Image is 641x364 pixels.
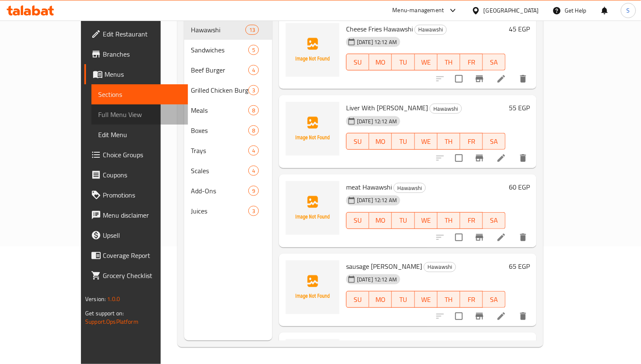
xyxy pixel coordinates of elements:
button: delete [513,306,533,326]
button: SA [483,291,506,308]
span: SU [350,294,366,306]
a: Edit menu item [496,153,506,163]
span: Edit Restaurant [103,29,181,39]
span: SU [350,135,366,148]
span: 13 [246,26,258,34]
span: Meals [191,105,248,115]
span: Select to update [450,307,468,325]
span: SA [486,294,502,306]
a: Sections [91,84,188,104]
button: TH [438,133,460,150]
button: SA [483,133,506,150]
div: Boxes8 [184,120,272,140]
a: Menus [84,64,188,84]
span: Menu disclaimer [103,210,181,220]
div: items [248,105,259,115]
h6: 55 EGP [509,102,530,114]
div: items [248,125,259,135]
span: Sections [98,89,181,99]
a: Menu disclaimer [84,205,188,225]
span: 4 [249,147,258,155]
span: SU [350,56,366,68]
span: Hawawshi [415,25,446,34]
span: SU [350,214,366,226]
button: MO [369,54,392,70]
a: Edit Menu [91,125,188,145]
span: FR [464,214,479,226]
div: Scales4 [184,161,272,181]
span: Edit Menu [98,130,181,140]
span: Liver With [PERSON_NAME] [346,101,428,114]
button: Branch-specific-item [469,306,490,326]
span: Boxes [191,125,248,135]
span: FR [464,135,479,148]
span: Juices [191,206,248,216]
a: Edit menu item [496,232,506,242]
span: 3 [249,86,258,94]
button: SA [483,212,506,229]
span: TH [441,135,457,148]
div: Beef Burger [191,65,248,75]
div: items [248,45,259,55]
span: 1.0.0 [107,294,120,304]
span: TU [395,214,411,226]
span: SA [486,135,502,148]
span: Hawawshi [430,104,461,114]
div: Grilled Chicken Burger3 [184,80,272,100]
a: Promotions [84,185,188,205]
span: 9 [249,187,258,195]
button: SU [346,133,369,150]
span: WE [418,214,434,226]
a: Edit menu item [496,311,506,321]
a: Coverage Report [84,245,188,265]
span: FR [464,56,479,68]
div: Hawawshi [414,25,447,35]
button: TH [438,54,460,70]
a: Full Menu View [91,104,188,125]
span: Scales [191,166,248,176]
button: SU [346,54,369,70]
span: Sandwiches [191,45,248,55]
button: SA [483,54,506,70]
span: 3 [249,207,258,215]
a: Choice Groups [84,145,188,165]
div: Hawawshi [424,262,456,272]
span: Coupons [103,170,181,180]
span: Promotions [103,190,181,200]
div: Menu-management [393,5,444,16]
span: WE [418,135,434,148]
button: FR [460,133,483,150]
button: WE [415,54,438,70]
button: TU [392,54,414,70]
img: Cheese Fries Hawawshi [286,23,339,77]
button: TH [438,212,460,229]
span: TH [441,56,457,68]
button: MO [369,212,392,229]
button: FR [460,54,483,70]
button: SU [346,291,369,308]
span: Add-Ons [191,186,248,196]
button: WE [415,133,438,150]
span: 8 [249,127,258,135]
span: Full Menu View [98,109,181,120]
button: Branch-specific-item [469,148,490,168]
span: Select to update [450,149,468,167]
img: meat Hawawshi [286,181,339,235]
span: MO [373,135,388,148]
span: 5 [249,46,258,54]
div: Juices3 [184,201,272,221]
span: Grilled Chicken Burger [191,85,248,95]
a: Edit Restaurant [84,24,188,44]
span: FR [464,294,479,306]
div: items [248,85,259,95]
img: Liver With bran Hawawshi [286,102,339,156]
span: SA [486,56,502,68]
span: TU [395,135,411,148]
div: Trays4 [184,140,272,161]
button: MO [369,133,392,150]
a: Branches [84,44,188,64]
button: FR [460,212,483,229]
a: Support.OpsPlatform [85,316,138,327]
